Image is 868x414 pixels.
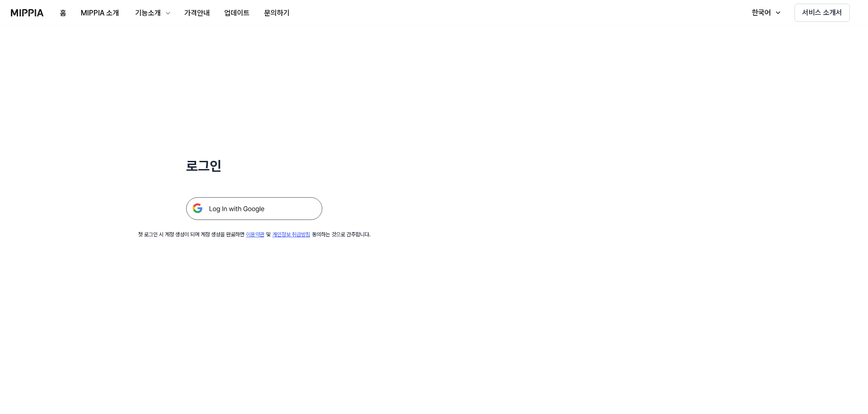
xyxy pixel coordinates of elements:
img: logo [11,9,44,16]
button: 업데이트 [217,4,257,22]
button: MIPPIA 소개 [74,4,126,22]
h1: 로그인 [186,156,322,175]
img: 구글 로그인 버튼 [186,197,322,220]
button: 기능소개 [126,4,177,22]
div: 한국어 [750,7,773,18]
a: 개인정보 취급방침 [272,231,310,238]
button: 문의하기 [257,4,297,22]
button: 홈 [53,4,74,22]
button: 가격안내 [177,4,217,22]
div: 첫 로그인 시 계정 생성이 되며 계정 생성을 완료하면 및 동의하는 것으로 간주합니다. [138,231,370,239]
button: 한국어 [743,4,787,22]
a: 업데이트 [217,0,257,25]
a: 이용약관 [246,231,264,238]
button: 서비스 소개서 [794,4,850,22]
div: 기능소개 [133,8,163,19]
